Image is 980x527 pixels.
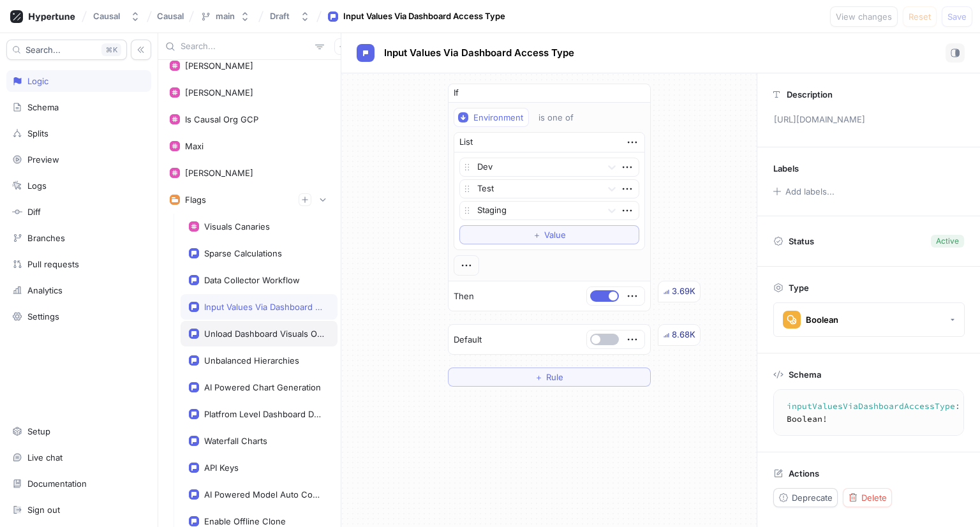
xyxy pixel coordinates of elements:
div: API Keys [204,463,239,473]
div: Documentation [27,479,87,489]
div: Input Values Via Dashboard Access Type [343,10,505,23]
p: [URL][DOMAIN_NAME] [768,109,969,131]
div: [PERSON_NAME] [185,61,253,71]
button: Causal [88,6,145,27]
div: List [459,136,473,149]
div: Analytics [27,285,63,295]
p: Type [789,283,809,293]
div: Unbalanced Hierarchies [204,355,299,366]
div: Sign out [27,505,60,515]
div: 8.68K [672,329,695,341]
div: Flags [185,195,206,205]
div: Logic [27,76,48,86]
button: Boolean [773,302,965,337]
div: [PERSON_NAME] [185,168,253,178]
div: Splits [27,128,48,138]
div: Visuals Canaries [204,221,270,232]
p: Description [787,89,833,100]
div: Causal [93,11,120,22]
p: Status [789,232,814,250]
p: Labels [773,163,799,174]
span: Causal [157,11,184,20]
button: Environment [454,108,529,127]
div: Environment [473,112,523,123]
div: AI Powered Model Auto Completion [204,489,324,500]
p: If [454,87,459,100]
button: main [195,6,255,27]
div: Is Causal Org GCP [185,114,258,124]
span: Save [947,13,967,20]
button: ＋Rule [448,367,651,387]
div: AI Powered Chart Generation [204,382,321,392]
div: Pull requests [27,259,79,269]
span: Value [544,231,566,239]
button: is one of [533,108,592,127]
button: Reset [903,6,937,27]
div: [PERSON_NAME] [185,87,253,98]
div: K [101,43,121,56]
div: Boolean [806,315,838,325]
button: Save [942,6,972,27]
input: Search... [181,40,310,53]
button: Delete [843,488,892,507]
div: Sparse Calculations [204,248,282,258]
span: ＋ [535,373,543,381]
span: Deprecate [792,494,833,501]
div: Schema [27,102,59,112]
span: Input Values Via Dashboard Access Type [384,48,574,58]
div: is one of [538,112,574,123]
div: Settings [27,311,59,322]
a: Documentation [6,473,151,494]
button: Deprecate [773,488,838,507]
button: Draft [265,6,315,27]
div: Add labels... [785,188,835,196]
p: Schema [789,369,821,380]
div: Logs [27,181,47,191]
div: Waterfall Charts [204,436,267,446]
button: View changes [830,6,898,27]
p: Actions [789,468,819,479]
div: Maxi [185,141,204,151]
div: 3.69K [672,285,695,298]
div: Setup [27,426,50,436]
span: Delete [861,494,887,501]
div: Data Collector Workflow [204,275,300,285]
div: Branches [27,233,65,243]
span: ＋ [533,231,541,239]
p: Default [454,334,482,346]
div: Live chat [27,452,63,463]
div: Diff [27,207,41,217]
div: Unload Dashboard Visuals Out Of View [204,329,324,339]
div: Input Values Via Dashboard Access Type [204,302,324,312]
div: Platfrom Level Dashboard Demoware [204,409,324,419]
span: Rule [546,373,563,381]
span: View changes [836,13,892,20]
button: Search...K [6,40,127,60]
div: Draft [270,11,290,22]
span: Search... [26,46,61,54]
div: Preview [27,154,59,165]
div: Enable Offline Clone [204,516,286,526]
div: main [216,11,235,22]
button: ＋Value [459,225,639,244]
div: Active [936,235,959,247]
p: Then [454,290,474,303]
span: Reset [909,13,931,20]
button: Add labels... [769,183,838,200]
